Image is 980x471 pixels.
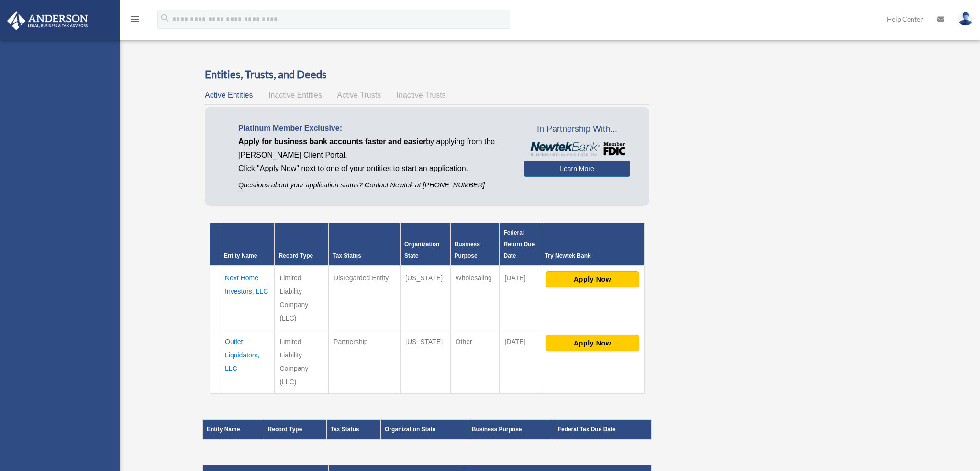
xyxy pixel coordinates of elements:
span: Inactive Trusts [397,91,446,99]
th: Business Purpose [450,223,500,266]
th: Organization State [381,420,468,440]
p: by applying from the [PERSON_NAME] Client Portal. [238,135,510,162]
span: Active Entities [205,91,253,99]
td: [DATE] [500,266,541,330]
td: [US_STATE] [401,330,451,394]
th: Entity Name [203,420,264,440]
td: Next Home Investors, LLC [220,266,275,330]
img: User Pic [958,12,973,26]
td: [US_STATE] [401,266,451,330]
div: Try Newtek Bank [545,250,640,262]
td: Wholesaling [450,266,500,330]
th: Business Purpose [468,420,554,440]
button: Apply Now [546,271,639,287]
p: Platinum Member Exclusive: [238,122,510,135]
a: menu [129,17,141,25]
th: Federal Return Due Date [500,223,541,266]
i: menu [129,13,141,25]
span: Inactive Entities [268,91,322,99]
td: Disregarded Entity [329,266,401,330]
button: Apply Now [546,335,639,351]
span: In Partnership With... [524,122,630,137]
a: Learn More [524,161,630,177]
td: Other [450,330,500,394]
p: Click "Apply Now" next to one of your entities to start an application. [238,162,510,175]
th: Record Type [264,420,326,440]
td: Limited Liability Company (LLC) [275,266,329,330]
td: Outlet Liquidators, LLC [220,330,275,394]
span: Apply for business bank accounts faster and easier [238,138,426,146]
span: Active Trusts [337,91,381,99]
td: Limited Liability Company (LLC) [275,330,329,394]
td: [DATE] [500,330,541,394]
th: Organization State [401,223,451,266]
th: Tax Status [326,420,380,440]
th: Tax Status [329,223,401,266]
th: Entity Name [220,223,275,266]
th: Record Type [275,223,329,266]
p: Questions about your application status? Contact Newtek at [PHONE_NUMBER] [238,179,510,191]
img: Anderson Advisors Platinum Portal [4,11,91,30]
i: search [160,13,170,23]
td: Partnership [329,330,401,394]
img: NewtekBankLogoSM.png [529,142,625,156]
th: Federal Tax Due Date [554,420,651,440]
h3: Entities, Trusts, and Deeds [205,67,649,82]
